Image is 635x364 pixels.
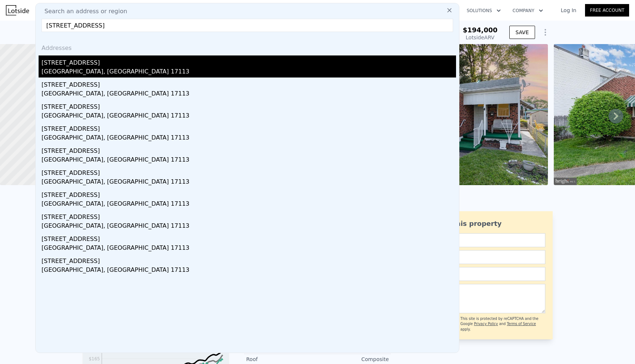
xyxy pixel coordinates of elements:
button: SAVE [509,26,535,39]
a: Privacy Policy [474,322,498,326]
div: [GEOGRAPHIC_DATA], [GEOGRAPHIC_DATA] 17113 [42,266,456,276]
div: [STREET_ADDRESS] [42,232,456,244]
button: Show Options [538,25,553,40]
span: Search an address or region [39,7,127,16]
div: Addresses [39,38,456,55]
div: [GEOGRAPHIC_DATA], [GEOGRAPHIC_DATA] 17113 [42,244,456,254]
input: Name [413,233,545,247]
div: [GEOGRAPHIC_DATA], [GEOGRAPHIC_DATA] 17113 [42,199,456,210]
div: [STREET_ADDRESS] [42,166,456,177]
div: This site is protected by reCAPTCHA and the Google and apply. [460,316,545,332]
input: Email [413,250,545,264]
div: Ask about this property [413,219,545,229]
tspan: $165 [89,356,100,361]
img: Lotside [6,5,29,15]
div: [GEOGRAPHIC_DATA], [GEOGRAPHIC_DATA] 17113 [42,133,456,144]
a: Free Account [585,4,629,17]
div: [GEOGRAPHIC_DATA], [GEOGRAPHIC_DATA] 17113 [42,155,456,166]
div: [STREET_ADDRESS] [42,100,456,111]
div: [STREET_ADDRESS] [42,122,456,133]
input: Phone [413,267,545,281]
a: Log In [552,7,585,14]
button: Company [507,4,549,17]
div: [STREET_ADDRESS] [42,210,456,221]
button: Solutions [461,4,507,17]
a: Terms of Service [507,322,536,326]
div: [STREET_ADDRESS] [42,188,456,199]
div: [GEOGRAPHIC_DATA], [GEOGRAPHIC_DATA] 17113 [42,221,456,232]
input: Enter an address, city, region, neighborhood or zip code [42,19,453,32]
div: Roof [246,356,317,363]
div: Lotside ARV [463,34,498,41]
div: [GEOGRAPHIC_DATA], [GEOGRAPHIC_DATA] 17113 [42,67,456,78]
div: [GEOGRAPHIC_DATA], [GEOGRAPHIC_DATA] 17113 [42,111,456,122]
div: [GEOGRAPHIC_DATA], [GEOGRAPHIC_DATA] 17113 [42,177,456,188]
div: [STREET_ADDRESS] [42,254,456,266]
div: [STREET_ADDRESS] [42,144,456,155]
div: [GEOGRAPHIC_DATA], [GEOGRAPHIC_DATA] 17113 [42,89,456,100]
div: [STREET_ADDRESS] [42,55,456,67]
div: [STREET_ADDRESS] [42,78,456,89]
span: $194,000 [463,26,498,34]
div: Composite [317,356,389,363]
